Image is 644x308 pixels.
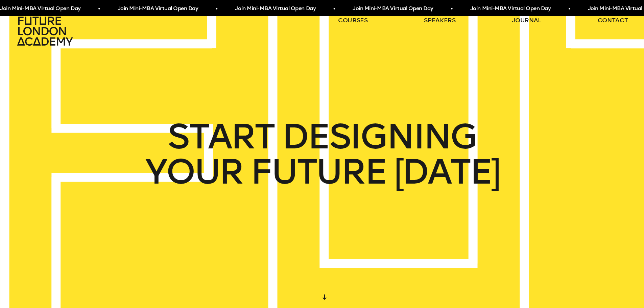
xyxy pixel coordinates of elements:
span: • [565,3,567,15]
a: contact [598,16,628,24]
span: DESIGNING [282,119,476,154]
span: FUTURE [250,154,386,189]
span: [DATE] [394,154,499,189]
span: • [447,3,449,15]
a: speakers [424,16,455,24]
span: YOUR [145,154,242,189]
span: • [212,3,214,15]
a: journal [512,16,541,24]
span: START [167,119,274,154]
span: • [95,3,96,15]
span: • [330,3,332,15]
a: courses [338,16,368,24]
